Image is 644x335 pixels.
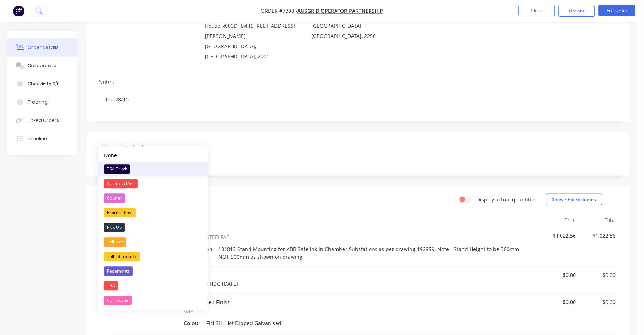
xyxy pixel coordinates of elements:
[28,117,59,124] div: Linked Orders
[559,5,595,17] button: Options
[98,143,190,152] label: Shipping Method
[98,88,619,111] div: Req 28/10
[7,111,77,130] button: Linked Orders
[542,271,576,279] span: $0.00
[7,75,77,93] button: Checklists 0/0
[28,99,48,105] div: Tracking
[7,93,77,111] button: Tracking
[98,220,208,235] button: Pick Up
[184,318,203,329] div: Colour
[104,281,118,291] div: TBA
[98,264,208,279] button: Pedemonts
[104,208,136,218] div: Express Post
[542,299,576,306] span: $0.00
[28,81,60,87] div: Checklists 0/0
[104,267,133,276] div: Pedemonts
[98,250,208,264] button: Toll Intermodal
[205,11,300,41] div: [PERSON_NAME] [PERSON_NAME] House_x000D_ Lvl [STREET_ADDRESS][PERSON_NAME]
[98,293,208,308] button: Comboyne
[579,213,619,227] div: Total
[184,281,238,288] span: Deliver To HDG [DATE]
[7,57,77,75] button: Collaborate
[546,194,602,205] button: Show / Hide columns
[98,279,208,293] button: TBA
[205,41,300,62] div: [GEOGRAPHIC_DATA], [GEOGRAPHIC_DATA], 2001
[28,44,59,51] div: Order details
[98,162,208,177] button: TSA Truck
[7,130,77,148] button: Timeline
[599,5,635,16] button: Edit Order
[261,8,297,15] span: Order #7308 -
[539,213,579,227] div: Price
[205,11,300,62] div: [PERSON_NAME] [PERSON_NAME] House_x000D_ Lvl [STREET_ADDRESS][PERSON_NAME][GEOGRAPHIC_DATA], [GEO...
[98,149,208,162] button: None
[104,165,130,174] div: TSA Truck
[297,8,383,15] a: Ausgrid Operator Partnership
[311,21,406,41] div: [GEOGRAPHIC_DATA], [GEOGRAPHIC_DATA], 2250
[104,152,117,159] div: None
[98,206,208,220] button: Express Post
[7,38,77,57] button: Order details
[98,177,208,191] button: Australia Post
[98,191,208,206] button: Courier
[104,194,125,203] div: Courier
[28,135,47,142] div: Timeline
[104,252,140,262] div: Toll Intermodal
[582,232,616,239] span: $1,022.56
[28,62,56,69] div: Collaborate
[477,196,537,203] label: Display actual quantities
[542,232,576,239] span: $1,022.56
[203,318,284,329] div: FINISH: Hot Dipped Galvanised
[519,5,555,16] button: Close
[104,238,126,247] div: Toll Ipec
[311,11,406,41] div: [STREET_ADDRESS][GEOGRAPHIC_DATA], [GEOGRAPHIC_DATA], 2250
[13,5,24,16] img: Factory
[104,296,132,305] div: Comboyne
[582,299,616,306] span: $0.00
[184,308,193,315] span: \MF
[98,78,619,85] div: Notes
[582,271,616,279] span: $0.00
[215,244,531,262] div: 181813 Stand Mounting for ABB Safelink in Chamber Substations as per drawing 192959. Note - Stand...
[98,235,208,250] button: Toll Ipec
[104,179,138,189] div: Australia Post
[104,223,125,232] div: Pick Up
